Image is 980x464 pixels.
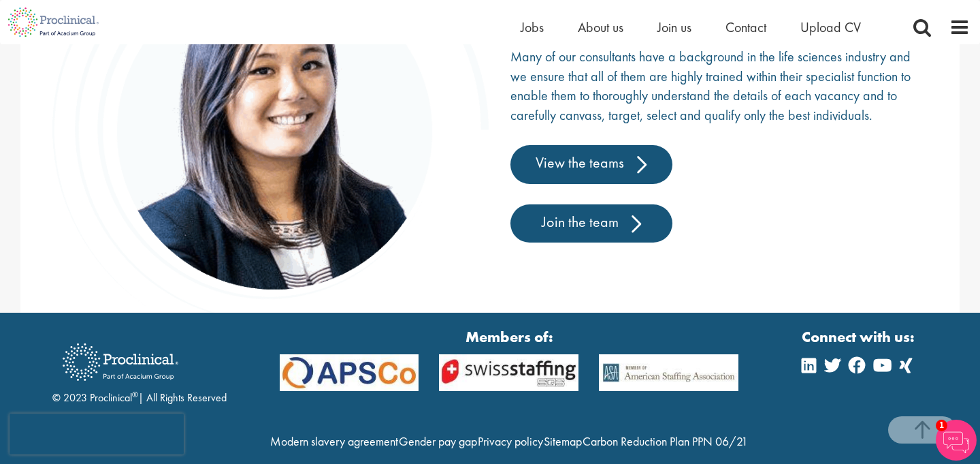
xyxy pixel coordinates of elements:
a: Carbon Reduction Plan PPN 06/21 [583,433,748,449]
a: About us [578,18,623,36]
img: Proclinical Recruitment [52,334,189,390]
a: Contact [725,18,766,36]
a: Modern slavery agreement [270,433,398,449]
div: Many of our consultants have a background in the life sciences industry and we ensure that all of... [510,47,929,243]
img: Chatbot [936,420,977,461]
img: APSCo [429,354,589,391]
span: 1 [936,420,947,431]
sup: ® [132,389,138,400]
a: Upload CV [800,18,861,36]
a: Jobs [521,18,544,36]
a: Gender pay gap [399,433,477,449]
div: © 2023 Proclinical | All Rights Reserved [52,333,227,406]
img: APSCo [269,354,429,391]
iframe: reCAPTCHA [10,414,184,454]
a: View the teams [510,145,672,183]
a: Privacy policy [478,433,543,449]
a: Sitemap [544,433,582,449]
strong: Members of: [280,326,739,347]
a: Join us [657,18,691,36]
img: APSCo [589,354,749,391]
a: Join the team [510,204,672,243]
strong: Connect with us: [802,326,917,347]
